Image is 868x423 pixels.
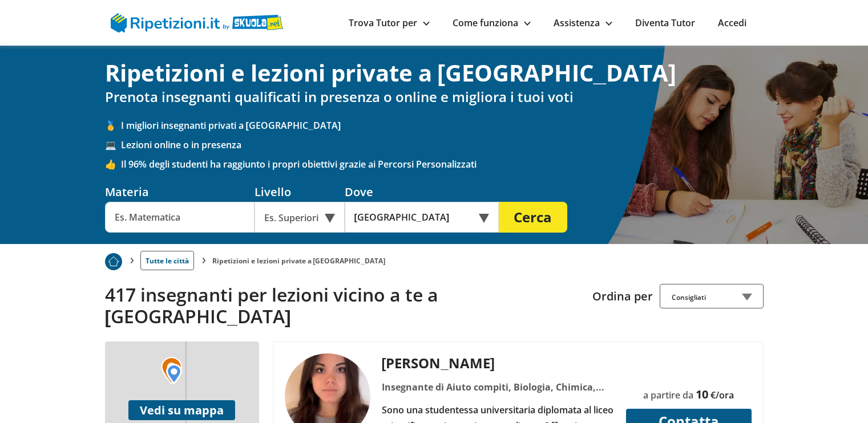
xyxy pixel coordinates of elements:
span: Lezioni online o in presenza [121,139,764,151]
div: [PERSON_NAME] [377,353,619,372]
li: Ripetizioni e lezioni private a [GEOGRAPHIC_DATA] [212,256,386,266]
span: 👍 [105,158,121,170]
a: Tutte le città [140,251,194,270]
a: Trova Tutor per [349,17,430,29]
h1: Ripetizioni e lezioni private a [GEOGRAPHIC_DATA] [105,59,764,87]
nav: breadcrumb d-none d-tablet-block [105,244,764,270]
a: Accedi [718,17,746,29]
span: I migliori insegnanti privati a [GEOGRAPHIC_DATA] [121,119,764,132]
img: Piu prenotato [105,253,122,270]
button: Vedi su mappa [128,400,235,420]
span: 💻 [105,139,121,151]
div: Es. Superiori [255,202,345,233]
img: Marker [166,364,182,384]
label: Ordina per [592,288,653,304]
h2: 417 insegnanti per lezioni vicino a te a [GEOGRAPHIC_DATA] [105,284,584,328]
button: Cerca [499,202,567,233]
a: Come funziona [453,17,531,29]
span: 10 [696,387,708,402]
a: Assistenza [554,17,612,29]
input: Es. Indirizzo o CAP [345,202,483,233]
div: Insegnante di Aiuto compiti, Biologia, Chimica, Doposcuola, Geografia, Homeschooling, Scienze, St... [377,379,619,395]
img: Marker [161,357,182,384]
div: Dove [345,184,499,200]
span: 🥇 [105,119,121,132]
a: logo Skuola.net | Ripetizioni.it [111,15,284,28]
span: €/ora [710,389,734,401]
img: logo Skuola.net | Ripetizioni.it [111,13,284,32]
h2: Prenota insegnanti qualificati in presenza o online e migliora i tuoi voti [105,89,764,105]
div: Materia [105,184,255,200]
span: a partire da [643,389,693,401]
a: Diventa Tutor [635,17,695,29]
span: Il 96% degli studenti ha raggiunto i propri obiettivi grazie ai Percorsi Personalizzati [121,158,764,170]
div: Consigliati [660,284,764,308]
input: Es. Matematica [105,202,255,233]
div: Livello [255,184,345,200]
